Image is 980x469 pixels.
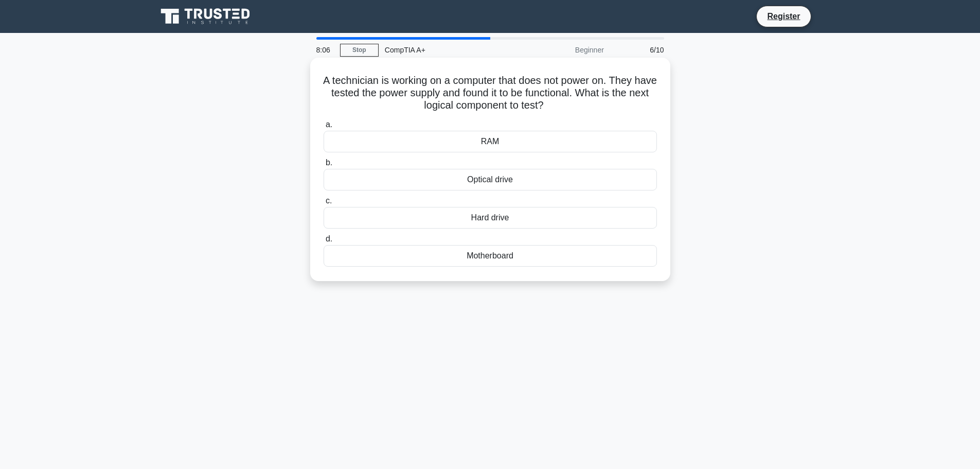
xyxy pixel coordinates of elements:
div: Optical drive [324,169,657,190]
a: Stop [340,44,379,57]
span: a. [326,120,332,129]
span: b. [326,158,332,167]
span: c. [326,196,332,205]
div: Motherboard [324,245,657,267]
h5: A technician is working on a computer that does not power on. They have tested the power supply a... [323,74,658,112]
div: CompTIA A+ [379,40,520,60]
div: Hard drive [324,207,657,229]
div: RAM [324,131,657,152]
a: Register [761,10,806,23]
div: 8:06 [310,40,340,60]
div: 6/10 [610,40,670,60]
div: Beginner [520,40,610,60]
span: d. [326,234,332,243]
